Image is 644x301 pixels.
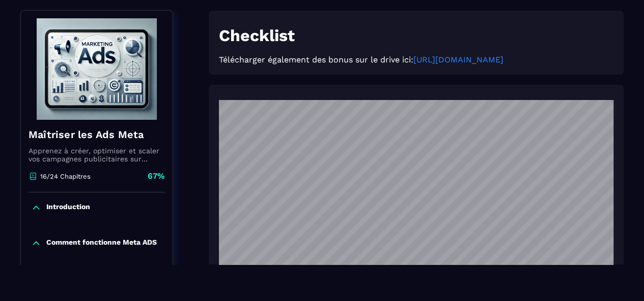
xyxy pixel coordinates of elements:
[29,147,165,163] p: Apprenez à créer, optimiser et scaler vos campagnes publicitaires sur Facebook et Instagram.
[29,127,165,142] h4: Maîtriser les Ads Meta
[46,203,90,213] p: Introduction
[219,26,295,45] strong: Checklist
[219,55,613,64] p: Télécharger également des bonus sur le drive ici:
[148,171,165,182] p: 67%
[40,173,91,180] p: 16/24 Chapitres
[29,18,165,120] img: banner
[413,55,503,64] a: [URL][DOMAIN_NAME]
[46,238,157,248] p: Comment fonctionne Meta ADS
